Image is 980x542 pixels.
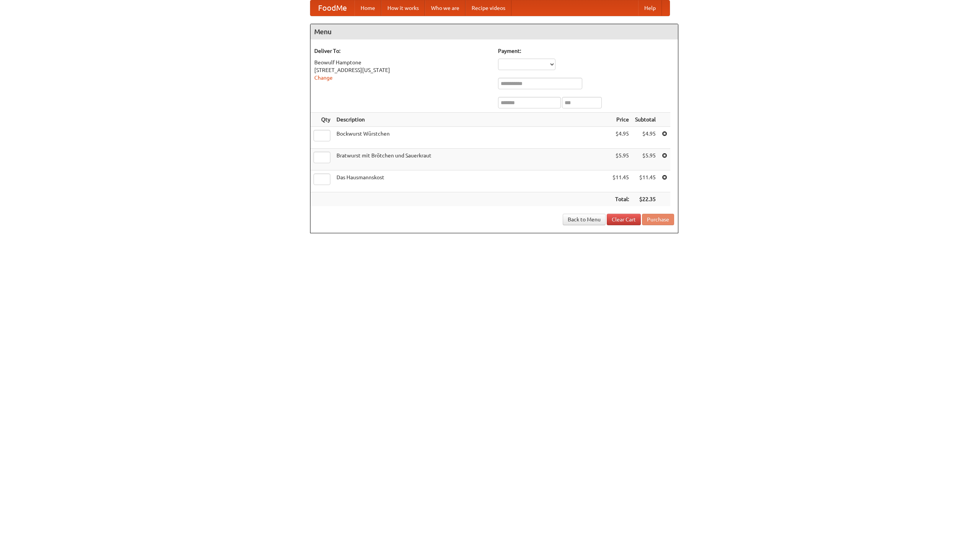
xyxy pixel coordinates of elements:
[310,24,678,39] h4: Menu
[498,47,674,55] h5: Payment:
[333,127,609,149] td: Bockwurst Würstchen
[609,113,632,127] th: Price
[632,127,659,149] td: $4.95
[333,170,609,192] td: Das Hausmannskost
[314,59,490,66] div: Beowulf Hamptone
[333,149,609,170] td: Bratwurst mit Brötchen und Sauerkraut
[314,47,490,55] h5: Deliver To:
[314,66,490,74] div: [STREET_ADDRESS][US_STATE]
[609,127,632,149] td: $4.95
[642,214,674,225] button: Purchase
[632,113,659,127] th: Subtotal
[632,149,659,170] td: $5.95
[465,0,511,16] a: Recipe videos
[632,170,659,192] td: $11.45
[310,113,333,127] th: Qty
[333,113,609,127] th: Description
[354,0,381,16] a: Home
[638,0,662,16] a: Help
[425,0,465,16] a: Who we are
[609,149,632,170] td: $5.95
[381,0,425,16] a: How it works
[314,75,333,81] a: Change
[632,192,659,206] th: $22.35
[609,170,632,192] td: $11.45
[310,0,354,16] a: FoodMe
[563,214,606,225] a: Back to Menu
[609,192,632,206] th: Total:
[607,214,641,225] a: Clear Cart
